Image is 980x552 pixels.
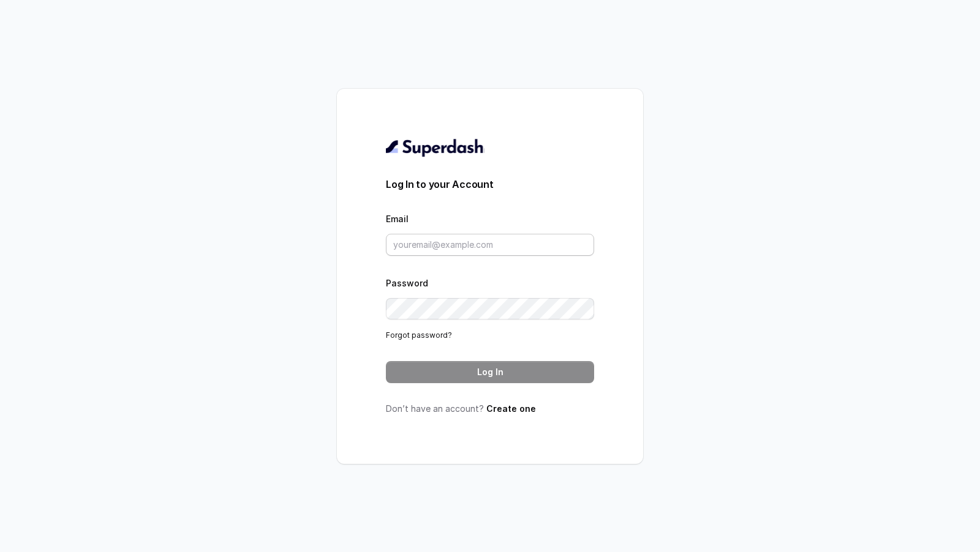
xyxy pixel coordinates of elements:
[386,234,594,256] input: youremail@example.com
[386,330,452,340] a: Forgot password?
[386,138,484,157] img: light.svg
[386,361,594,383] button: Log In
[386,214,409,224] label: Email
[386,403,594,415] p: Don’t have an account?
[386,278,428,288] label: Password
[486,403,536,414] a: Create one
[386,177,594,192] h3: Log In to your Account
